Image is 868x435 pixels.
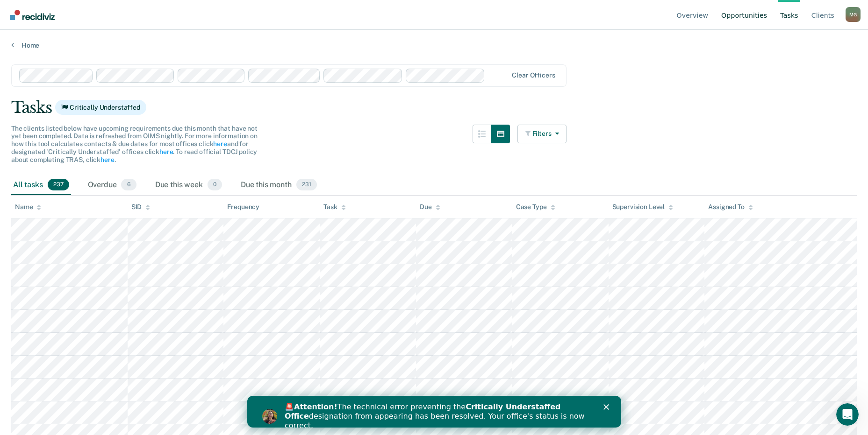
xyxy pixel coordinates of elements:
div: Due [420,203,440,211]
div: 🚨 The technical error preventing the designation from appearing has been resolved. Your office's ... [37,7,344,35]
div: SID [131,203,151,211]
div: All tasks237 [11,175,71,196]
b: Critically Understaffed Office [37,7,314,25]
div: Task [323,203,345,211]
span: 0 [208,179,222,191]
button: Filters [517,125,567,143]
a: here [100,156,114,163]
div: M G [846,7,861,22]
img: Recidiviz [10,10,55,20]
div: Due this week0 [153,175,224,196]
div: Overdue6 [86,175,138,196]
div: Supervision Level [612,203,674,211]
iframe: Intercom live chat [836,403,859,426]
div: Case Type [516,203,555,211]
a: Home [11,41,857,49]
div: Assigned To [708,203,753,211]
span: 237 [48,179,69,191]
b: Attention! [47,7,90,15]
div: Clear officers [512,71,555,79]
a: here [213,140,227,147]
span: 231 [296,179,317,191]
div: Frequency [227,203,259,211]
div: Close [356,8,366,14]
div: Name [15,203,41,211]
span: The clients listed below have upcoming requirements due this month that have not yet been complet... [11,125,258,163]
span: 6 [121,179,136,191]
div: Due this month231 [239,175,319,196]
button: Profile dropdown button [846,7,861,22]
a: here [159,148,173,155]
span: Critically Understaffed [55,100,146,115]
iframe: Intercom live chat banner [247,396,621,428]
div: Tasks [11,98,857,117]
